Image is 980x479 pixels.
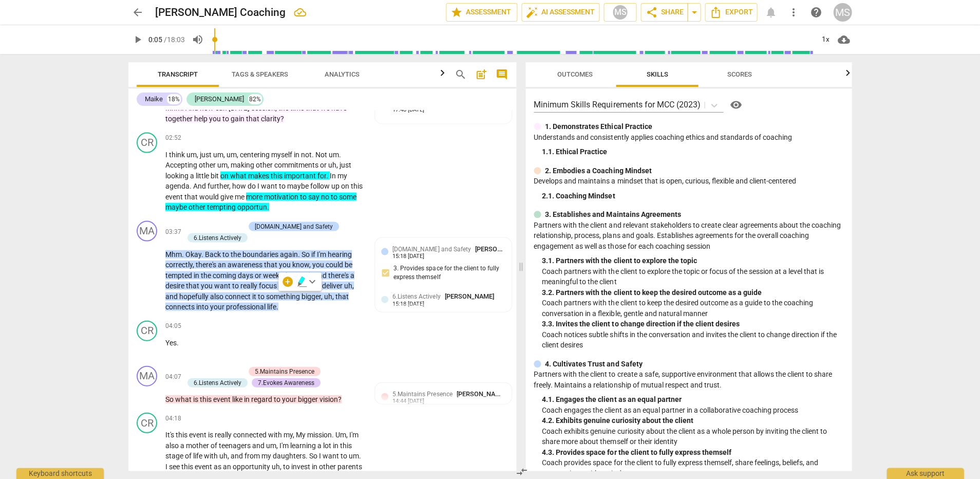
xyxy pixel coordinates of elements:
[196,260,218,268] span: there's
[278,104,290,112] span: the
[331,104,347,112] span: have
[335,430,346,438] span: Um
[165,133,181,142] span: 02:52
[320,160,328,169] span: or
[194,378,241,387] div: 6.Listens Actively
[268,430,284,438] span: with
[176,430,189,438] span: this
[392,301,424,307] div: 15:18 [DATE]
[542,405,843,416] p: Coach engages the client as an equal partner in a collaborative coaching process
[194,233,241,242] div: 6.Listens Actively
[329,150,339,158] span: um
[226,302,267,310] span: professional
[727,97,744,113] button: Help
[165,271,194,279] span: tempted
[190,171,196,179] span: a
[228,160,231,169] span: ,
[197,150,200,158] span: ,
[200,104,215,112] span: how
[179,292,210,300] span: hopefully
[542,426,843,447] p: Coach exhibits genuine curiosity about the client as a whole person by inviting the client to sha...
[213,150,223,158] span: um
[349,430,359,438] span: I'm
[258,292,266,300] span: to
[392,390,452,397] span: 5.Maintains Presence
[496,68,508,81] span: comment
[516,466,528,478] span: compare_arrows
[233,430,268,438] span: connected
[322,281,344,289] span: deliver
[16,468,104,479] div: Keyboard shortcuts
[200,150,213,158] span: just
[205,250,222,258] span: Back
[165,441,180,449] span: also
[340,160,351,169] span: just
[148,35,162,44] span: 0:05
[194,271,201,279] span: in
[194,114,209,122] span: help
[227,150,237,158] span: um
[185,250,201,258] span: Okay
[196,302,210,310] span: into
[308,192,321,200] span: say
[328,271,350,279] span: there's
[158,70,198,78] span: Transcript
[218,260,228,268] span: an
[255,271,263,279] span: or
[248,94,262,104] div: 82%
[310,271,314,279] span: .
[186,150,197,158] span: um
[237,150,240,158] span: ,
[806,3,825,22] a: Help
[336,160,340,169] span: ,
[534,176,843,187] p: Develops and maintains a mindset that is open, curious, flexible and client-centered
[809,6,822,19] span: help
[276,441,279,449] span: ,
[727,70,751,78] span: Scores
[321,292,324,300] span: ,
[240,150,271,158] span: centering
[284,430,293,438] span: my
[542,415,843,426] div: 4. 2. Exhibits genuine curiosity about the client
[165,227,181,236] span: 03:37
[542,329,843,351] p: Coach notices subtle shifts in the conversation and invites the client to change direction if the...
[645,6,657,19] span: share
[298,250,301,258] span: .
[211,171,220,179] span: bit
[189,30,207,49] button: Volume
[326,171,330,179] span: .
[332,292,335,300] span: ,
[646,70,668,78] span: Skills
[321,104,331,112] span: we
[293,430,296,438] span: ,
[164,35,185,44] span: / 18:03
[275,104,278,112] span: ,
[450,6,463,19] span: star
[306,104,321,112] span: that
[279,260,292,268] span: you
[282,277,293,287] div: Add competency
[261,181,279,190] span: want
[282,395,298,403] span: your
[723,97,744,113] a: Help
[258,378,314,387] div: 7.Evokes Awareness
[542,319,843,329] div: 3. 3. Invites the client to change direction if the client desires
[255,366,314,376] div: 5.Maintains Presence
[167,94,181,104] div: 18%
[189,202,207,211] span: other
[190,181,193,190] span: .
[688,6,700,19] span: arrow_drop_down
[255,222,333,231] div: [DOMAIN_NAME] and Safety
[350,271,354,279] span: a
[444,292,494,300] span: Maike Stolte
[833,3,852,22] button: MS
[392,292,440,300] span: 6.Listens Actively
[301,250,311,258] span: So
[165,395,175,403] span: So
[326,260,345,268] span: could
[145,94,163,104] div: Maike
[542,394,843,405] div: 4. 1. Engages the client as an equal partner
[542,266,843,287] p: Coach partners with the client to explore the topic or focus of the session at a level that is me...
[193,181,208,190] span: And
[128,30,147,49] button: Play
